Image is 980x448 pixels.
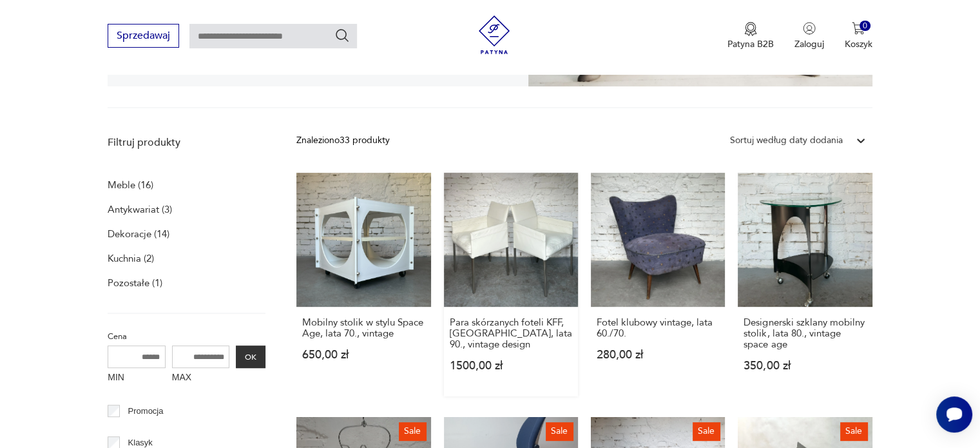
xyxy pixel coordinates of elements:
iframe: Smartsupp widget button [936,396,972,433]
h3: Mobilny stolik w stylu Space Age, lata 70., vintage [302,317,425,339]
p: Patyna B2B [727,38,774,50]
button: 0Koszyk [845,22,872,50]
button: OK [236,346,265,368]
a: Pozostałe (1) [108,274,162,292]
div: Sortuj według daty dodania [730,133,843,148]
p: Koszyk [845,38,872,50]
a: Para skórzanych foteli KFF, Niemcy, lata 90., vintage designPara skórzanych foteli KFF, [GEOGRAPH... [444,173,578,396]
p: 350,00 zł [744,360,866,371]
p: 280,00 zł [597,349,719,360]
p: Zaloguj [794,38,824,50]
h3: Designerski szklany mobilny stolik, lata 80., vintage space age [744,317,866,350]
h3: Fotel klubowy vintage, lata 60./70. [597,317,719,339]
a: Mobilny stolik w stylu Space Age, lata 70., vintageMobilny stolik w stylu Space Age, lata 70., vi... [296,173,430,396]
div: 0 [860,21,870,32]
label: MIN [108,368,166,389]
a: Sprzedawaj [108,32,179,41]
p: 650,00 zł [302,349,425,360]
img: Ikona medalu [744,22,757,36]
img: Ikonka użytkownika [803,22,816,35]
img: Patyna - sklep z meblami i dekoracjami vintage [475,15,514,54]
a: Ikona medaluPatyna B2B [727,22,774,50]
label: MAX [172,368,230,389]
a: Kuchnia (2) [108,249,154,268]
button: Sprzedawaj [108,24,179,48]
img: Ikona koszyka [852,22,865,35]
button: Szukaj [334,28,350,43]
a: Fotel klubowy vintage, lata 60./70.Fotel klubowy vintage, lata 60./70.280,00 zł [591,173,725,396]
a: Meble (16) [108,176,153,194]
div: Znaleziono 33 produkty [296,133,390,148]
a: Designerski szklany mobilny stolik, lata 80., vintage space ageDesignerski szklany mobilny stolik... [738,173,872,396]
button: Zaloguj [794,22,824,50]
p: 1500,00 zł [450,360,572,371]
h3: Para skórzanych foteli KFF, [GEOGRAPHIC_DATA], lata 90., vintage design [450,317,572,350]
p: Cena [108,329,265,344]
a: Antykwariat (3) [108,200,172,219]
button: Patyna B2B [727,22,774,50]
p: Filtruj produkty [108,135,265,150]
a: Dekoracje (14) [108,225,169,243]
p: Promocja [128,404,164,418]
